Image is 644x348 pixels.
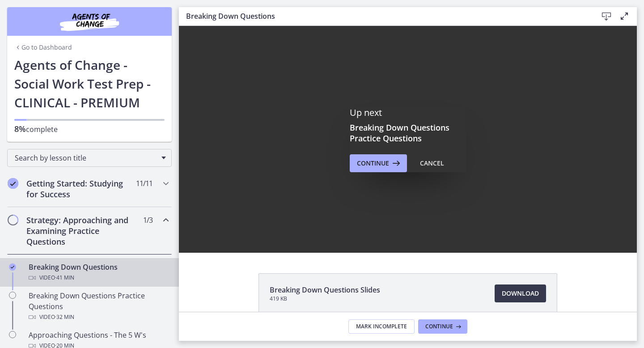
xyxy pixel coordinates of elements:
[357,158,389,169] span: Continue
[136,178,153,189] span: 11 / 11
[26,178,136,199] h2: Getting Started: Studying for Success
[350,107,466,119] p: Up next
[36,11,143,32] img: Agents of Change
[143,215,153,225] span: 1 / 3
[55,272,74,283] span: · 41 min
[14,43,72,52] a: Go to Dashboard
[8,178,18,189] i: Completed
[356,323,407,330] span: Mark Incomplete
[29,262,168,283] div: Breaking Down Questions
[350,122,466,144] h3: Breaking Down Questions Practice Questions
[26,215,136,247] h2: Strategy: Approaching and Examining Practice Questions
[270,284,380,295] span: Breaking Down Questions Slides
[29,290,168,323] div: Breaking Down Questions Practice Questions
[7,149,172,167] div: Search by lesson title
[420,158,444,169] div: Cancel
[413,154,451,172] button: Cancel
[29,312,168,323] div: Video
[418,319,467,334] button: Continue
[350,154,407,172] button: Continue
[425,323,453,330] span: Continue
[186,11,583,21] h3: Breaking Down Questions
[348,319,415,334] button: Mark Incomplete
[9,263,16,271] i: Completed
[29,272,168,283] div: Video
[15,153,157,163] span: Search by lesson title
[55,312,74,323] span: · 32 min
[14,55,165,112] h1: Agents of Change - Social Work Test Prep - CLINICAL - PREMIUM
[270,295,380,302] span: 419 KB
[14,123,165,135] p: complete
[14,123,26,134] span: 8%
[495,284,546,302] a: Download
[502,288,539,299] span: Download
